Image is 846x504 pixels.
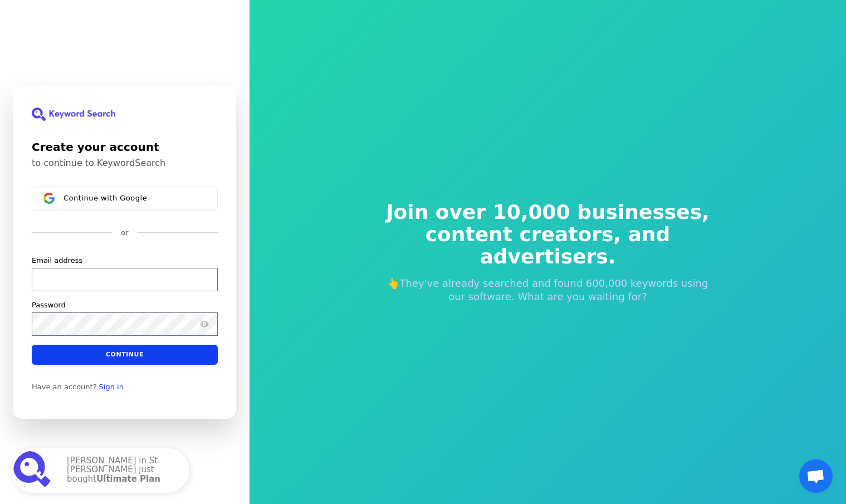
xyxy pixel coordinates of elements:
[198,317,211,330] button: Show password
[13,451,53,491] img: Ultimate Plan
[32,300,66,310] label: Password
[32,344,218,364] button: Continue
[63,193,147,202] span: Continue with Google
[32,187,218,210] button: Sign in with GoogleContinue with Google
[32,139,218,155] h1: Create your account
[121,228,128,238] p: or
[32,255,82,265] label: Email address
[32,382,97,391] span: Have an account?
[99,382,124,391] a: Sign in
[32,158,218,169] p: to continue to KeywordSearch
[32,107,115,121] img: KeywordSearch
[799,459,833,493] a: Mở cuộc trò chuyện
[379,201,717,223] span: Join over 10,000 businesses,
[379,277,717,304] p: 👆They've already searched and found 600,000 keywords using our software. What are you waiting for?
[96,474,160,484] strong: Ultimate Plan
[67,456,178,486] p: [PERSON_NAME] in St [PERSON_NAME] just bought
[43,193,55,204] img: Sign in with Google
[379,223,717,268] span: content creators, and advertisers.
